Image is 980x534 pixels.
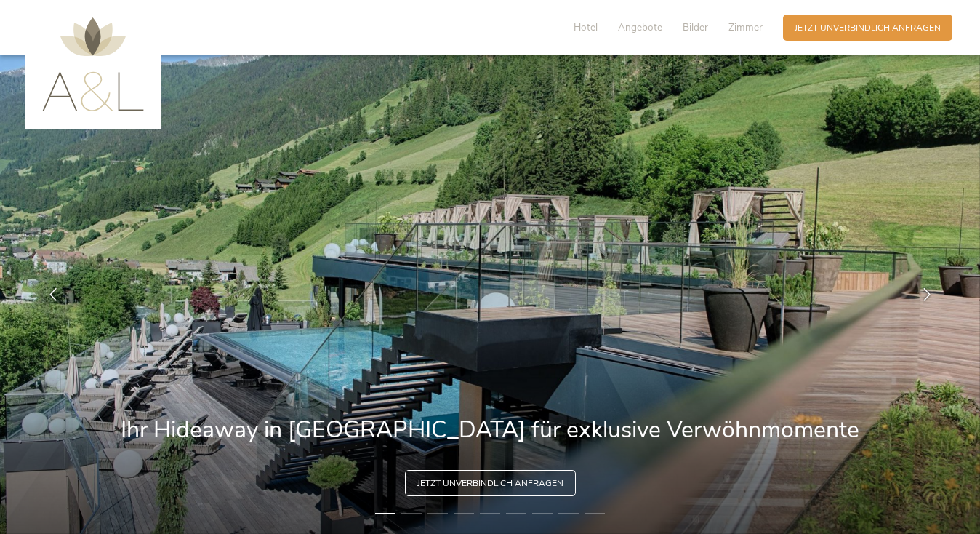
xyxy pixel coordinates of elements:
span: Bilder [683,20,708,34]
img: AMONTI & LUNARIS Wellnessresort [42,17,144,111]
span: Jetzt unverbindlich anfragen [795,22,941,34]
span: Jetzt unverbindlich anfragen [417,477,563,490]
span: Zimmer [728,20,763,34]
span: Angebote [618,20,662,34]
span: Hotel [574,20,598,34]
